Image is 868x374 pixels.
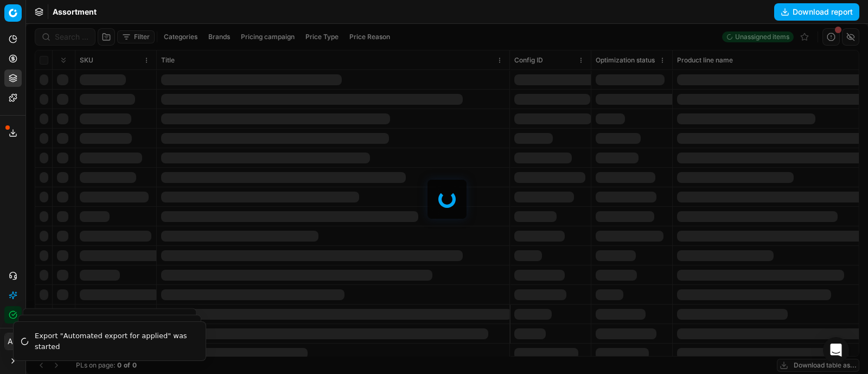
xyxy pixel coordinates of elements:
[823,337,849,363] div: Open Intercom Messenger
[53,7,97,17] nav: breadcrumb
[774,3,859,21] button: Download report
[4,333,22,350] button: AC
[35,331,193,352] div: Export "Automated export for applied" was started
[53,7,97,17] span: Assortment
[5,333,21,350] span: AC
